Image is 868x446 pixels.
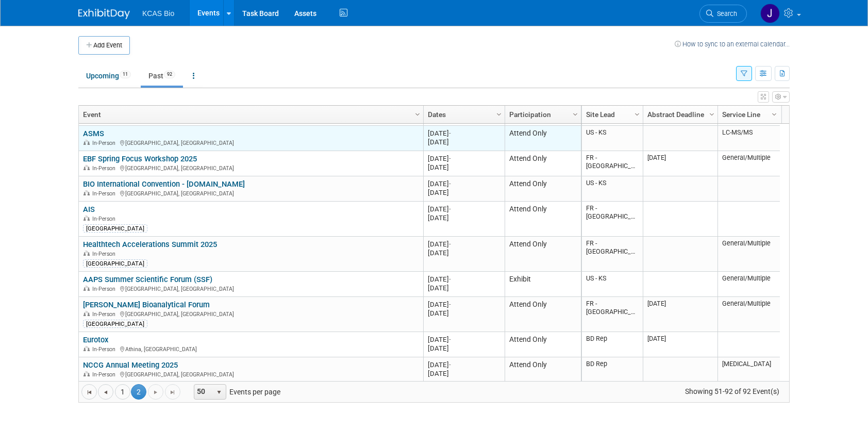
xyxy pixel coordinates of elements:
[84,251,90,256] img: In-Person Event
[647,106,711,123] a: Abstract Deadline
[708,110,716,119] span: Column Settings
[582,126,643,151] td: US - KS
[78,66,139,86] a: Upcoming11
[428,240,500,249] div: [DATE]
[428,154,500,163] div: [DATE]
[676,384,789,399] span: Showing 51-92 of 92 Event(s)
[505,332,581,357] td: Attend Only
[120,71,131,78] span: 11
[83,179,245,189] a: BIO International Convention - [DOMAIN_NAME]
[760,4,780,23] img: Jason Hannah
[92,190,119,197] span: In-Person
[83,189,419,197] div: [GEOGRAPHIC_DATA], [GEOGRAPHIC_DATA]
[770,110,778,119] span: Column Settings
[165,384,180,400] a: Go to the last page
[83,259,147,268] div: [GEOGRAPHIC_DATA]
[643,297,717,332] td: [DATE]
[713,10,737,18] span: Search
[428,213,500,222] div: [DATE]
[582,151,643,176] td: FR - [GEOGRAPHIC_DATA]
[164,71,175,78] span: 92
[505,357,581,383] td: Attend Only
[495,110,503,119] span: Column Settings
[92,251,119,257] span: In-Person
[582,272,643,297] td: US - KS
[83,224,147,233] div: [GEOGRAPHIC_DATA]
[632,106,643,121] a: Column Settings
[494,106,505,121] a: Column Settings
[84,190,90,195] img: In-Person Event
[717,151,780,176] td: General/Multiple
[428,106,498,123] a: Dates
[449,336,451,343] span: -
[509,106,574,123] a: Participation
[142,9,174,18] span: KCAS Bio
[675,40,790,48] a: How to sync to an external calendar...
[449,129,451,137] span: -
[428,369,500,378] div: [DATE]
[81,384,97,400] a: Go to the first page
[83,275,212,284] a: AAPS Summer Scientific Forum (SSF)
[83,300,210,309] a: [PERSON_NAME] Bioanalytical Forum
[717,126,780,151] td: LC-MS/MS
[505,151,581,176] td: Attend Only
[84,165,90,170] img: In-Person Event
[84,371,90,376] img: In-Person Event
[83,205,95,214] a: AIS
[83,320,147,328] div: [GEOGRAPHIC_DATA]
[699,5,747,23] a: Search
[717,297,780,332] td: General/Multiple
[83,284,419,293] div: [GEOGRAPHIC_DATA], [GEOGRAPHIC_DATA]
[428,335,500,344] div: [DATE]
[449,155,451,162] span: -
[582,357,643,383] td: BD Rep
[582,237,643,272] td: FR - [GEOGRAPHIC_DATA]
[98,384,113,400] a: Go to the previous page
[84,140,90,145] img: In-Person Event
[428,300,500,309] div: [DATE]
[717,357,780,383] td: [MEDICAL_DATA]
[428,309,500,318] div: [DATE]
[428,205,500,213] div: [DATE]
[83,106,416,123] a: Event
[722,106,773,123] a: Service Line
[643,151,717,176] td: [DATE]
[633,110,641,119] span: Column Settings
[413,110,422,119] span: Column Settings
[148,384,163,400] a: Go to the next page
[449,301,451,308] span: -
[717,237,780,272] td: General/Multiple
[582,332,643,357] td: BD Rep
[85,388,93,397] span: Go to the first page
[428,284,500,292] div: [DATE]
[769,106,780,121] a: Column Settings
[505,237,581,272] td: Attend Only
[428,163,500,172] div: [DATE]
[115,384,130,400] a: 1
[92,165,119,172] span: In-Person
[84,286,90,291] img: In-Person Event
[83,335,108,344] a: Eurotox
[449,180,451,188] span: -
[92,346,119,353] span: In-Person
[717,272,780,297] td: General/Multiple
[571,110,579,119] span: Column Settings
[428,344,500,353] div: [DATE]
[428,129,500,138] div: [DATE]
[92,311,119,318] span: In-Person
[83,163,419,172] div: [GEOGRAPHIC_DATA], [GEOGRAPHIC_DATA]
[84,311,90,316] img: In-Person Event
[428,275,500,284] div: [DATE]
[428,138,500,146] div: [DATE]
[83,138,419,147] div: [GEOGRAPHIC_DATA], [GEOGRAPHIC_DATA]
[505,126,581,151] td: Attend Only
[92,286,119,292] span: In-Person
[83,344,419,353] div: Athina, [GEOGRAPHIC_DATA]
[83,154,197,163] a: EBF Spring Focus Workshop 2025
[582,202,643,237] td: FR - [GEOGRAPHIC_DATA]
[152,388,160,397] span: Go to the next page
[428,249,500,257] div: [DATE]
[83,129,104,138] a: ASMS
[505,202,581,237] td: Attend Only
[505,176,581,202] td: Attend Only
